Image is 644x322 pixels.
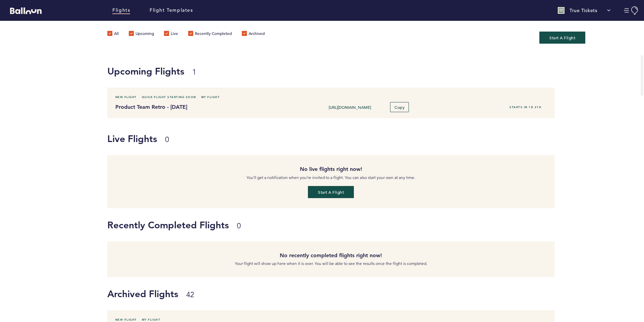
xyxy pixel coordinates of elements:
[201,94,220,100] span: My Flight
[142,94,196,100] span: Quick Flight Starting Soon
[539,32,585,44] button: Start A Flight
[112,7,130,14] a: Flights
[186,290,194,299] small: 42
[394,104,405,110] span: Copy
[165,135,169,144] small: 0
[509,105,541,109] span: Starts in 1D 21H
[107,31,119,38] label: All
[308,186,354,198] button: Start a flight
[107,64,639,78] h1: Upcoming Flights
[164,31,178,38] label: Live
[5,7,42,14] a: Balloon
[107,218,549,232] h1: Recently Completed Flights
[554,4,614,17] button: True Tickets
[112,174,549,181] p: You’ll get a notification when you’re invited to a flight. You can also start your own at any time.
[10,7,42,14] svg: Balloon
[115,103,289,111] h4: Product Team Retro - [DATE]
[112,165,549,173] h4: No live flights right now!
[107,132,549,145] h1: Live Flights
[570,7,597,14] p: True Tickets
[188,31,232,38] label: Recently Completed
[192,67,196,77] small: 1
[112,260,549,267] p: Your flight will show up here when it is over. You will be able to see the results once the fligh...
[150,7,193,14] a: Flight Templates
[390,102,409,112] button: Copy
[129,31,154,38] label: Upcoming
[242,31,265,38] label: Archived
[107,287,639,301] h1: Archived Flights
[624,6,639,15] button: Manage Account
[237,221,241,230] small: 0
[115,94,137,100] span: New Flight
[112,251,549,260] h4: No recently completed flights right now!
